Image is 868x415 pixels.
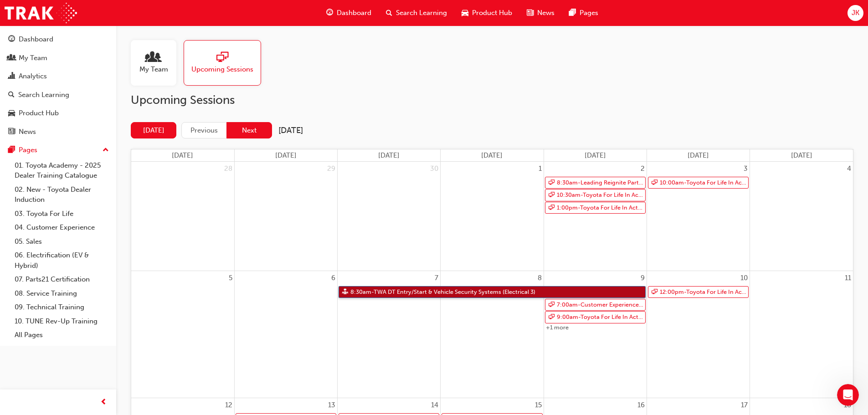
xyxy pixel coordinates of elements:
button: JK [847,5,863,21]
a: News [4,123,113,140]
td: September 28, 2025 [131,162,234,271]
a: October 16, 2025 [636,398,647,412]
a: 08. Service Training [11,287,113,301]
span: prev-icon [100,397,107,408]
span: guage-icon [8,36,15,44]
span: Product Hub [472,8,512,18]
span: search-icon [8,91,15,99]
span: news-icon [8,128,15,136]
a: September 28, 2025 [222,162,234,176]
span: people-icon [8,54,15,62]
a: 10. TUNE Rev-Up Training [11,314,113,328]
td: September 30, 2025 [338,162,441,271]
button: Pages [4,142,113,159]
a: Monday [273,149,298,162]
div: Pages [19,145,37,155]
a: Saturday [789,149,814,162]
a: 03. Toyota For Life [11,207,113,221]
span: sessionType_ONLINE_URL-icon [549,202,555,214]
span: 1:00pm - Toyota For Life In Action - Virtual Classroom [556,202,644,214]
a: October 9, 2025 [639,271,647,285]
a: All Pages [11,328,113,342]
span: sessionType_ONLINE_URL-icon [652,177,657,189]
a: guage-iconDashboard [319,4,379,22]
a: 01. Toyota Academy - 2025 Dealer Training Catalogue [11,159,113,183]
span: 9:00am - Toyota For Life In Action - Virtual Classroom [556,312,644,323]
button: Previous [181,122,227,139]
a: October 15, 2025 [533,398,544,412]
span: JK [852,8,859,18]
span: [DATE] [791,151,812,159]
a: pages-iconPages [562,4,606,22]
h2: Upcoming Sessions [131,93,853,108]
td: October 9, 2025 [544,271,647,398]
a: October 2, 2025 [639,162,647,176]
a: September 29, 2025 [325,162,337,176]
a: Friday [686,149,711,162]
button: Next [226,122,272,139]
span: sessionType_ONLINE_URL-icon [549,299,555,311]
a: Dashboard [4,31,113,48]
span: Dashboard [337,8,371,18]
span: guage-icon [326,7,333,19]
div: Search Learning [18,90,69,100]
span: sessionType_ONLINE_URL-icon [652,287,657,298]
a: October 6, 2025 [329,271,337,285]
span: 7:00am - Customer Experience in Action [556,299,644,311]
a: October 7, 2025 [433,271,440,285]
span: pages-icon [569,7,576,19]
button: DashboardMy TeamAnalyticsSearch LearningProduct HubNews [4,29,113,142]
span: [DATE] [585,151,606,159]
td: October 11, 2025 [750,271,853,398]
a: October 5, 2025 [227,271,234,285]
span: 8:30am - Leading Reignite Part 2 - Virtual Classroom [556,177,644,189]
td: October 4, 2025 [750,162,853,271]
a: October 12, 2025 [223,398,234,412]
div: Product Hub [19,108,59,118]
a: October 11, 2025 [843,271,853,285]
a: Search Learning [4,87,113,103]
span: [DATE] [378,151,400,159]
img: Trak [5,3,77,23]
div: News [19,127,36,137]
a: 02. New - Toyota Dealer Induction [11,183,113,207]
td: October 6, 2025 [234,271,337,398]
span: car-icon [462,7,468,19]
span: [DATE] [688,151,709,159]
td: October 7, 2025 [338,271,441,398]
a: Show 1 more event [545,324,570,332]
button: [DATE] [131,122,176,139]
a: search-iconSearch Learning [379,4,454,22]
td: October 2, 2025 [544,162,647,271]
a: Product Hub [4,105,113,122]
span: Pages [580,8,598,18]
span: people-icon [148,51,159,64]
td: October 5, 2025 [131,271,234,398]
span: sessionType_ONLINE_URL-icon [549,177,555,189]
span: news-icon [527,7,534,19]
span: 10:00am - Toyota For Life In Action - Virtual Classroom [659,177,747,189]
a: Wednesday [479,149,504,162]
a: October 1, 2025 [537,162,544,176]
span: Search Learning [396,8,447,18]
a: October 17, 2025 [739,398,750,412]
td: October 1, 2025 [441,162,544,271]
span: Upcoming Sessions [191,64,253,75]
div: Analytics [19,71,47,82]
td: October 3, 2025 [647,162,750,271]
a: October 14, 2025 [429,398,440,412]
span: [DATE] [481,151,503,159]
a: news-iconNews [519,4,562,22]
a: October 10, 2025 [739,271,750,285]
td: October 8, 2025 [441,271,544,398]
span: 12:00pm - Toyota For Life In Action - Virtual Classroom [659,287,747,298]
span: [DATE] [172,151,193,159]
a: Sunday [170,149,195,162]
a: 06. Electrification (EV & Hybrid) [11,248,113,272]
span: sessionType_ONLINE_URL-icon [549,190,555,201]
a: October 13, 2025 [326,398,337,412]
a: October 8, 2025 [536,271,544,285]
span: My Team [139,64,168,75]
a: My Team [4,50,113,67]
